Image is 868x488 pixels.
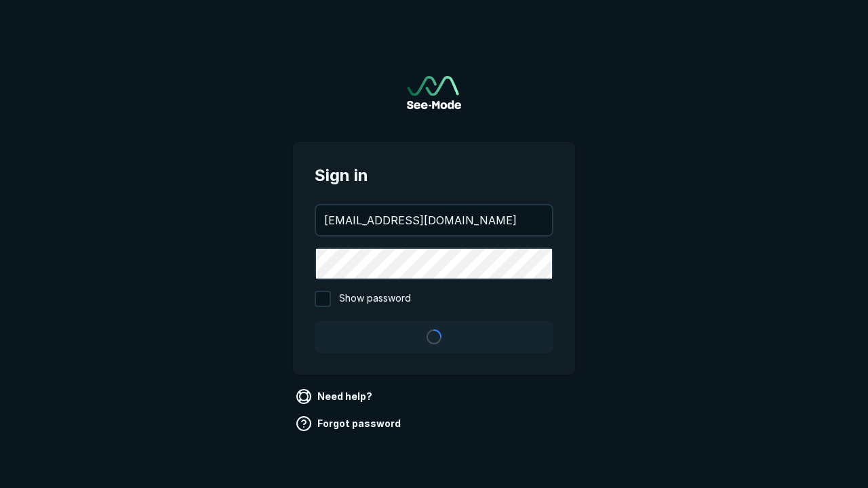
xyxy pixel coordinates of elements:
span: Show password [339,291,411,307]
input: your@email.com [316,205,552,235]
a: Go to sign in [407,76,461,109]
a: Need help? [293,386,378,407]
span: Sign in [315,163,553,188]
img: See-Mode Logo [407,76,461,109]
a: Forgot password [293,413,406,434]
